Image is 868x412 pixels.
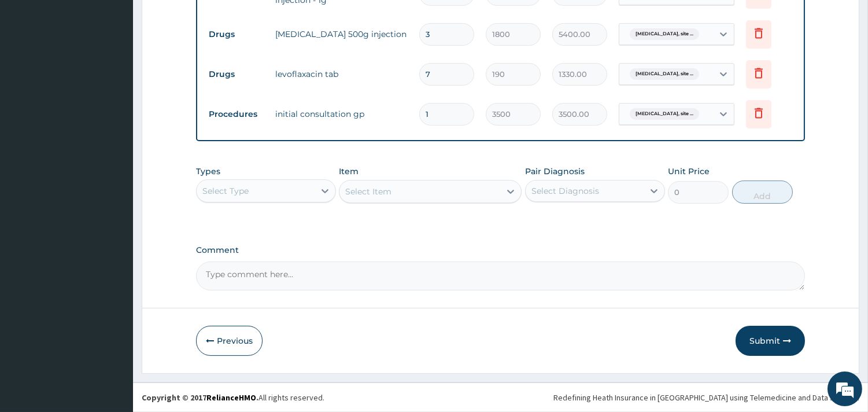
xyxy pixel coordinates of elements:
label: Types [196,167,220,176]
td: levoflaxacin tab [269,62,413,86]
strong: Copyright © 2017 . [142,392,258,403]
td: Drugs [203,24,269,45]
label: Unit Price [668,165,710,177]
label: Pair Diagnosis [525,165,585,177]
div: Select Type [202,185,249,197]
span: [MEDICAL_DATA], site ... [630,108,699,120]
td: [MEDICAL_DATA] 500g injection [269,23,413,46]
label: Item [339,165,359,177]
div: Chat with us now [60,65,194,80]
a: RelianceHMO [206,392,256,403]
td: Procedures [203,104,269,125]
button: Submit [736,326,805,356]
td: initial consultation gp [269,102,413,126]
label: Comment [196,245,805,255]
td: Drugs [203,64,269,85]
img: d_794563401_company_1708531726252_794563401 [21,58,47,87]
span: We're online! [67,129,160,246]
span: [MEDICAL_DATA], site ... [630,28,699,40]
textarea: Type your message and hit 'Enter' [6,282,220,323]
button: Previous [196,326,263,356]
div: Select Diagnosis [531,185,599,197]
footer: All rights reserved. [133,382,868,412]
span: [MEDICAL_DATA], site ... [630,68,699,80]
button: Add [732,181,793,204]
div: Redefining Heath Insurance in [GEOGRAPHIC_DATA] using Telemedicine and Data Science! [553,392,859,403]
div: Minimize live chat window [190,6,217,34]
